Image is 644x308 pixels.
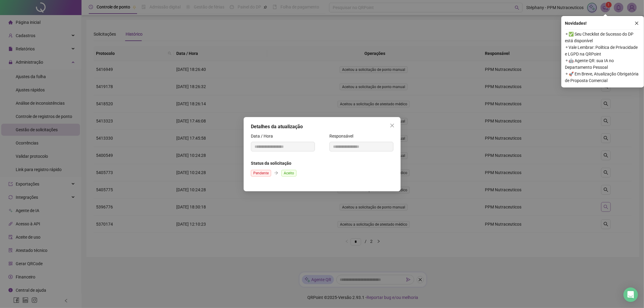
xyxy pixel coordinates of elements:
[390,123,395,128] span: close
[635,21,639,25] span: close
[329,133,357,139] label: Responsável
[387,121,397,130] button: Close
[565,31,640,44] span: ⚬ ✅ Seu Checklist de Sucesso do DP está disponível
[251,170,271,176] span: Pendente
[565,57,640,71] span: ⚬ 🤖 Agente QR: sua IA no Departamento Pessoal
[565,20,587,27] span: Novidades !
[251,133,277,139] label: Data / Hora
[274,171,278,175] span: arrow-right
[251,161,291,166] span: Status da solicitação
[623,287,638,302] div: Open Intercom Messenger
[251,123,393,130] div: Detalhes da atualização
[565,44,640,57] span: ⚬ Vale Lembrar: Política de Privacidade e LGPD na QRPoint
[281,170,296,176] span: Aceito
[565,71,640,84] span: ⚬ 🚀 Em Breve, Atualização Obrigatória de Proposta Comercial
